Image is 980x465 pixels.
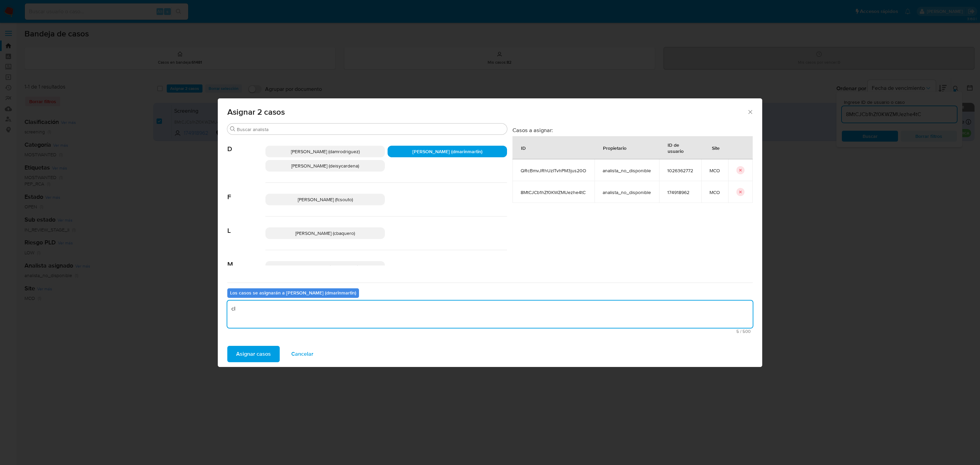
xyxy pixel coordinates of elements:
[512,127,753,133] h3: Casos a asignar:
[236,347,271,362] span: Asignar casos
[227,346,280,362] button: Asignar casos
[291,162,359,169] span: [PERSON_NAME] (deisycardena)
[521,167,586,174] span: QRcBmvJRhUzITvhPM3jus20O
[709,167,720,174] span: MCO
[227,301,753,328] textarea: cIERR
[265,194,385,205] div: [PERSON_NAME] (fcsouto)
[227,217,265,235] span: L
[292,263,358,270] span: [PERSON_NAME] (marperdomo)
[218,98,762,367] div: assign-modal
[709,189,720,195] span: MCO
[265,146,385,157] div: [PERSON_NAME] (damrodriguez)
[603,189,651,195] span: analista_no_disponible
[595,140,635,156] div: Propietario
[227,135,265,153] span: D
[521,189,586,195] span: 8MtCJCb1hZf0KWZMUezhe4tC
[237,126,504,132] input: Buscar analista
[230,289,356,296] b: Los casos se asignarán a [PERSON_NAME] (dmarinmartin)
[412,148,483,155] span: [PERSON_NAME] (dmarinmartin)
[298,196,353,203] span: [PERSON_NAME] (fcsouto)
[736,166,745,174] button: icon-button
[667,189,693,195] span: 174918962
[736,188,745,196] button: icon-button
[229,329,751,334] span: Máximo 500 caracteres
[230,126,235,132] button: Buscar
[388,146,507,157] div: [PERSON_NAME] (dmarinmartin)
[227,183,265,201] span: F
[295,230,355,237] span: [PERSON_NAME] (cbaquero)
[667,167,693,174] span: 1026362772
[282,346,322,362] button: Cancelar
[603,167,651,174] span: analista_no_disponible
[227,108,747,116] span: Asignar 2 casos
[659,137,701,159] div: ID de usuario
[513,140,534,156] div: ID
[265,160,385,172] div: [PERSON_NAME] (deisycardena)
[227,250,265,269] span: M
[291,148,360,155] span: [PERSON_NAME] (damrodriguez)
[747,109,753,115] button: Cerrar ventana
[704,140,728,156] div: Site
[265,227,385,239] div: [PERSON_NAME] (cbaquero)
[265,261,385,273] div: [PERSON_NAME] (marperdomo)
[291,347,313,362] span: Cancelar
